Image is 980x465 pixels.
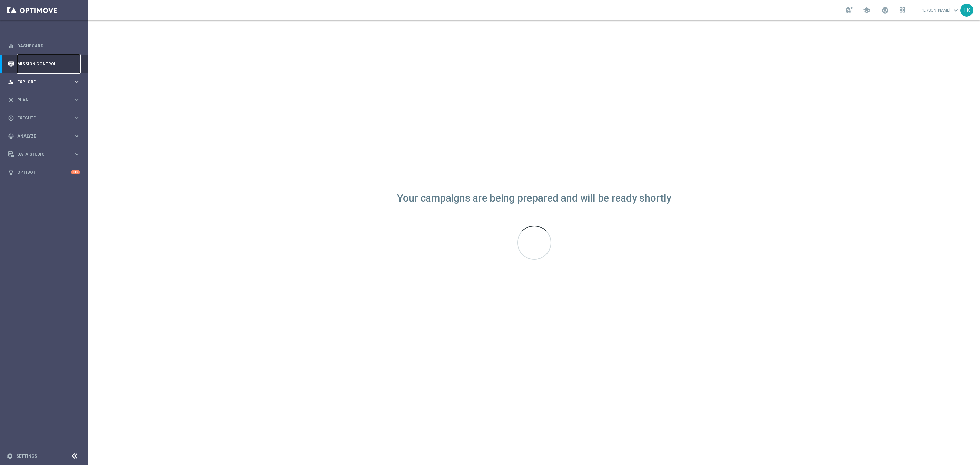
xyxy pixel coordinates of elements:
button: equalizer Dashboard [7,43,80,49]
i: keyboard_arrow_right [73,79,80,85]
div: Mission Control [8,55,80,73]
span: Analyze [17,134,73,138]
a: Dashboard [17,37,80,55]
button: person_search Explore keyboard_arrow_right [7,79,80,85]
span: Explore [17,80,73,84]
button: play_circle_outline Execute keyboard_arrow_right [7,115,80,121]
span: Data Studio [17,152,73,156]
button: track_changes Analyze keyboard_arrow_right [7,133,80,139]
i: lightbulb [8,169,14,175]
i: play_circle_outline [8,115,14,121]
button: Data Studio keyboard_arrow_right [7,151,80,157]
i: person_search [8,79,14,85]
span: school [863,6,870,14]
span: Plan [17,98,73,102]
div: Optibot [8,163,80,181]
div: +10 [71,170,80,174]
span: Execute [17,116,73,120]
i: keyboard_arrow_right [73,115,80,121]
i: track_changes [8,133,14,139]
a: Settings [16,454,37,458]
div: Execute [8,115,73,121]
div: Data Studio [8,151,73,157]
button: Mission Control [7,61,80,67]
button: gps_fixed Plan keyboard_arrow_right [7,97,80,103]
div: Analyze [8,133,73,139]
a: [PERSON_NAME]keyboard_arrow_down [919,5,960,15]
i: keyboard_arrow_right [73,151,80,157]
i: settings [7,453,13,459]
div: Dashboard [8,37,80,55]
div: Plan [8,97,73,103]
a: Mission Control [17,55,80,73]
i: gps_fixed [8,97,14,103]
div: Explore [8,79,73,85]
i: keyboard_arrow_right [73,133,80,139]
div: Your campaigns are being prepared and will be ready shortly [397,195,671,201]
i: equalizer [8,43,14,49]
span: keyboard_arrow_down [952,6,960,14]
a: Optibot [17,163,71,181]
button: lightbulb Optibot +10 [7,170,80,175]
div: TK [960,4,973,17]
i: keyboard_arrow_right [73,97,80,103]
